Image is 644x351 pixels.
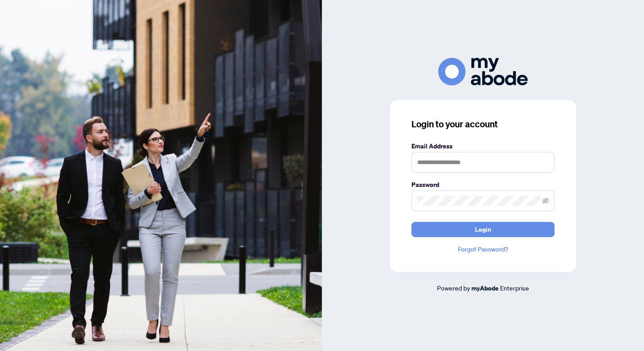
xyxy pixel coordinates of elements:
[542,198,549,204] span: eye-invisible
[411,141,555,151] label: Email Address
[411,222,555,237] button: Login
[438,58,528,85] img: ma-logo
[411,244,555,254] a: Forgot Password?
[411,118,555,130] h3: Login to your account
[471,283,499,293] a: myAbode
[437,284,470,292] span: Powered by
[411,180,555,190] label: Password
[475,222,491,237] span: Login
[500,284,529,292] span: Enterprise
